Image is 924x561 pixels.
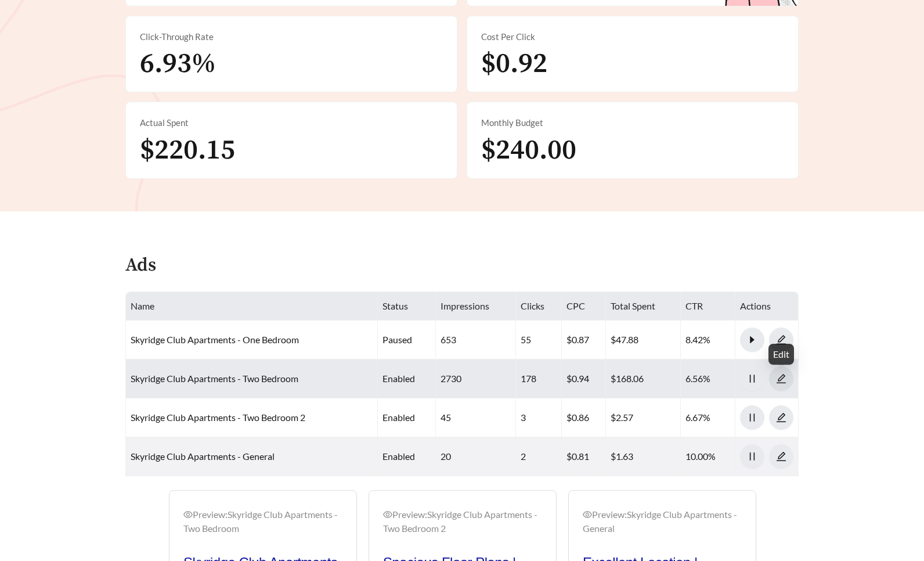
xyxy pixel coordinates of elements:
[183,508,342,535] div: Preview: Skyridge Club Apartments - Two Bedroom
[583,510,592,519] span: eye
[769,373,793,384] a: edit
[769,444,793,469] button: edit
[606,321,680,359] td: $47.88
[131,412,305,423] a: Skyridge Club Apartments - Two Bedroom 2
[741,451,764,462] span: pause
[436,321,516,359] td: 653
[769,334,793,345] a: edit
[769,366,793,391] button: edit
[740,328,764,352] button: caret-right
[681,437,735,476] td: 10.00%
[140,46,216,81] span: 6.93%
[741,335,764,345] span: caret-right
[481,133,576,168] span: $240.00
[566,300,585,311] span: CPC
[516,359,562,398] td: 178
[740,444,764,469] button: pause
[681,321,735,359] td: 8.42%
[378,292,436,321] th: Status
[606,359,680,398] td: $168.06
[562,359,606,398] td: $0.94
[126,292,378,321] th: Name
[770,412,793,423] span: edit
[382,412,415,423] span: enabled
[481,116,784,130] div: Monthly Budget
[769,412,793,423] a: edit
[131,451,275,462] a: Skyridge Club Apartments - General
[681,359,735,398] td: 6.56%
[382,373,415,384] span: enabled
[562,321,606,359] td: $0.87
[735,292,799,321] th: Actions
[140,133,235,168] span: $220.15
[583,508,742,535] div: Preview: Skyridge Club Apartments - General
[436,359,516,398] td: 2730
[606,292,680,321] th: Total Spent
[516,398,562,437] td: 3
[383,510,392,519] span: eye
[382,334,412,345] span: paused
[436,292,516,321] th: Impressions
[481,46,547,81] span: $0.92
[140,30,443,44] div: Click-Through Rate
[606,398,680,437] td: $2.57
[769,451,793,462] a: edit
[740,405,764,430] button: pause
[481,30,784,44] div: Cost Per Click
[769,405,793,430] button: edit
[516,292,562,321] th: Clicks
[770,451,793,462] span: edit
[436,437,516,476] td: 20
[769,328,793,352] button: edit
[183,510,193,519] span: eye
[770,373,793,384] span: edit
[685,300,703,311] span: CTR
[382,451,415,462] span: enabled
[516,437,562,476] td: 2
[562,398,606,437] td: $0.86
[562,437,606,476] td: $0.81
[741,373,764,384] span: pause
[740,366,764,391] button: pause
[681,398,735,437] td: 6.67%
[770,335,793,345] span: edit
[516,321,562,359] td: 55
[125,256,156,276] h4: Ads
[131,334,299,345] a: Skyridge Club Apartments - One Bedroom
[436,398,516,437] td: 45
[741,412,764,423] span: pause
[140,116,443,130] div: Actual Spent
[131,373,298,384] a: Skyridge Club Apartments - Two Bedroom
[606,437,680,476] td: $1.63
[383,508,542,535] div: Preview: Skyridge Club Apartments - Two Bedroom 2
